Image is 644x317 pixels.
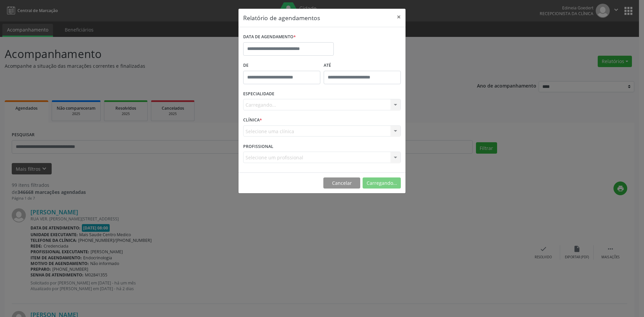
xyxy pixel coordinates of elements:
label: CLÍNICA [243,115,262,125]
button: Carregando... [363,177,401,189]
button: Cancelar [323,177,360,189]
label: DATA DE AGENDAMENTO [243,32,296,42]
label: De [243,60,320,71]
button: Close [392,9,406,25]
h5: Relatório de agendamentos [243,13,320,22]
label: ATÉ [324,60,401,71]
label: PROFISSIONAL [243,141,273,152]
label: ESPECIALIDADE [243,89,274,99]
